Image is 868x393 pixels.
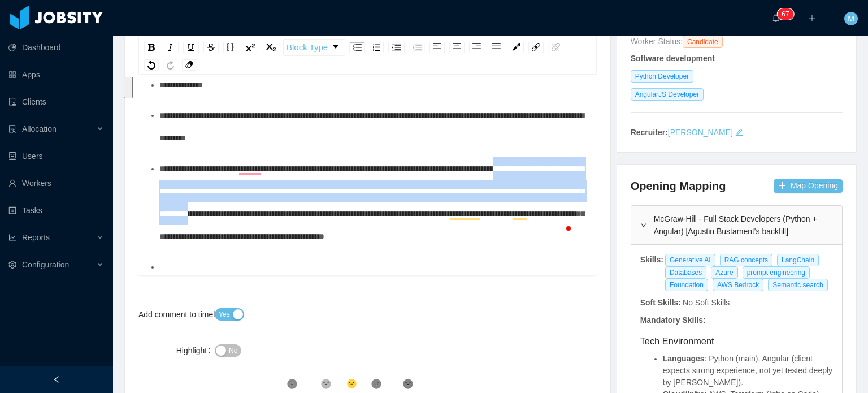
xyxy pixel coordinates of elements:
[640,298,681,307] strong: Soft Skills:
[631,37,683,46] span: Worker Status:
[180,59,199,71] div: rdw-remove-control
[631,70,693,83] span: Python Developer
[8,145,104,167] a: icon: robotUsers
[640,334,833,348] h3: Tech Environment
[548,42,563,53] div: Unlink
[665,279,708,291] span: Foundation
[526,39,566,56] div: rdw-link-control
[777,254,819,266] span: LangChain
[665,266,706,279] span: Databases
[640,255,663,264] strong: Skills:
[631,178,726,194] h4: Opening Mapping
[785,8,789,20] p: 7
[713,279,763,291] span: AWS Bedrock
[683,36,723,48] span: Candidate
[631,206,842,244] div: icon: rightMcGraw-Hill - Full Stack Developers (Python + Angular) [Agustin Bustament's backfill]
[631,54,715,63] strong: Software development
[349,42,365,53] div: Unordered
[8,261,16,269] i: icon: setting
[772,14,780,22] i: icon: bell
[663,353,833,388] li: : Python (main), Angular (client expects strong experience, not yet tested deeply by [PERSON_NAME]).
[682,297,731,309] div: No Soft Skills
[203,42,219,53] div: Strikethrough
[22,260,69,269] span: Configuration
[229,345,237,356] span: No
[8,125,16,133] i: icon: solution
[8,172,104,195] a: icon: userWorkers
[768,279,827,291] span: Semantic search
[284,40,345,55] a: Block Type
[469,42,484,53] div: Right
[665,254,715,266] span: Generative AI
[287,36,328,59] span: Block Type
[144,59,159,71] div: Undo
[22,124,57,133] span: Allocation
[176,346,215,355] label: Highlight
[631,88,704,101] span: AngularJS Developer
[138,35,597,75] div: rdw-toolbar
[263,42,279,53] div: Subscript
[735,128,743,136] i: icon: edit
[144,42,158,53] div: Bold
[183,42,199,53] div: Underline
[506,39,526,56] div: rdw-color-picker
[138,310,238,319] label: Add comment to timeline?
[528,42,544,53] div: Link
[163,59,177,71] div: Redo
[711,266,737,279] span: Azure
[138,35,597,275] div: rdw-wrapper
[8,234,16,241] i: icon: line-chart
[640,316,706,325] strong: Mandatory Skills:
[409,42,425,53] div: Outdent
[8,36,104,59] a: icon: pie-chartDashboard
[449,42,465,53] div: Center
[219,309,230,320] span: Yes
[848,12,854,25] span: M
[631,128,668,137] strong: Recruiter:
[429,42,445,53] div: Left
[347,39,427,56] div: rdw-list-control
[808,14,816,22] i: icon: plus
[142,39,281,56] div: rdw-inline-control
[720,254,772,266] span: RAG concepts
[743,266,810,279] span: prompt engineering
[8,63,104,86] a: icon: appstoreApps
[242,42,258,53] div: Superscript
[388,42,405,53] div: Indent
[8,199,104,222] a: icon: profileTasks
[663,354,705,363] strong: Languages
[8,90,104,113] a: icon: auditClients
[147,43,588,241] div: To enrich screen reader interactions, please activate Accessibility in Grammarly extension settings
[489,42,504,53] div: Justify
[22,233,50,242] span: Reports
[223,42,237,53] div: Monospace
[668,128,733,137] a: [PERSON_NAME]
[182,59,197,71] div: Remove
[370,42,384,53] div: Ordered
[640,222,647,228] i: icon: right
[774,179,843,193] button: icon: plusMap Opening
[283,39,345,56] div: rdw-dropdown
[142,59,180,71] div: rdw-history-control
[782,8,785,20] p: 6
[281,39,347,56] div: rdw-block-control
[777,8,793,20] sup: 67
[427,39,506,56] div: rdw-textalign-control
[163,42,179,53] div: Italic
